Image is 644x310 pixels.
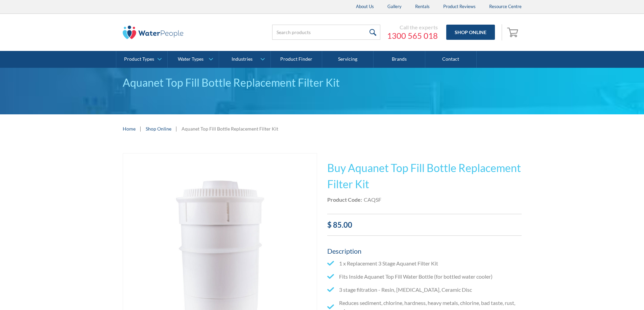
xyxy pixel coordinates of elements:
img: The Water People [123,26,184,39]
a: 1300 565 018 [387,31,438,41]
div: $ 85.00 [327,219,522,230]
input: Search products [272,25,380,40]
div: Aquanet Top Fill Bottle Replacement Filter Kit [123,75,522,91]
img: shopping cart [507,27,520,37]
a: Home [123,125,136,132]
a: Contact [425,51,477,68]
a: Open cart [505,24,522,40]
div: Aquanet Top Fill Bottle Replacement Filter Kit [182,125,278,132]
li: Fits Inside Aquanet Top Fill Water Bottle (for bottled water cooler) [327,273,522,281]
a: Brands [374,51,425,68]
a: Product Finder [271,51,322,68]
a: Servicing [322,51,374,68]
li: 1 x Replacement 3 Stage Aquanet Filter Kit [327,259,522,267]
div: CAQSF [364,196,381,204]
a: Water Types [168,51,219,68]
a: Shop Online [146,125,171,132]
a: Shop Online [446,25,495,40]
div: Water Types [178,56,204,62]
div: Call the experts [387,24,438,31]
strong: Product Code: [327,196,362,203]
div: Product Types [124,56,154,62]
h1: Buy Aquanet Top Fill Bottle Replacement Filter Kit [327,160,522,192]
h5: Description [327,246,522,256]
div: | [175,124,178,133]
div: | [139,124,142,133]
div: Industries [232,56,253,62]
a: Industries [219,51,270,68]
a: Product Types [116,51,167,68]
li: 3 stage filtration - Resin, [MEDICAL_DATA], Ceramic Disc [327,286,522,294]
